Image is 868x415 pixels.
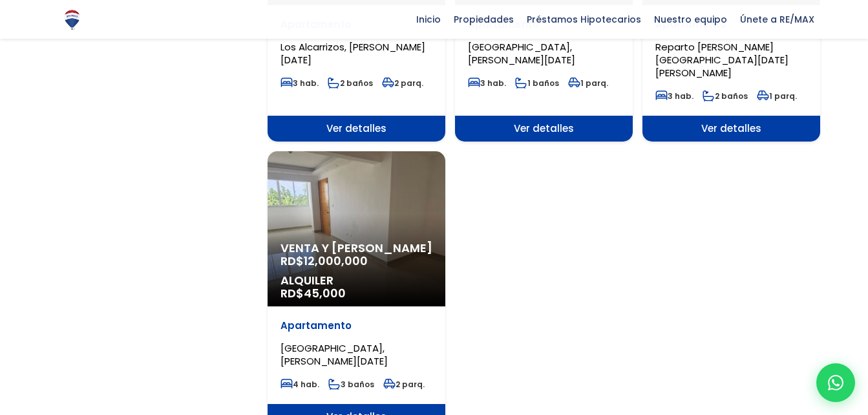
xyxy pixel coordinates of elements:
[281,274,432,287] span: Alquiler
[382,78,423,89] span: 2 parq.
[655,40,789,80] span: Reparto [PERSON_NAME][GEOGRAPHIC_DATA][DATE][PERSON_NAME]
[383,379,425,390] span: 2 parq.
[642,116,820,142] span: Ver detalles
[655,90,693,101] span: 3 hab.
[468,78,506,89] span: 3 hab.
[61,8,83,31] img: Logo de REMAX
[468,40,575,67] span: [GEOGRAPHIC_DATA], [PERSON_NAME][DATE]
[447,10,520,29] span: Propiedades
[304,285,346,301] span: 45,000
[734,10,821,29] span: Únete a RE/MAX
[515,78,559,89] span: 1 baños
[281,253,368,269] span: RD$
[281,40,425,67] span: Los Alcarrizos, [PERSON_NAME][DATE]
[703,90,748,101] span: 2 baños
[328,78,373,89] span: 2 baños
[568,78,608,89] span: 1 parq.
[520,10,648,29] span: Préstamos Hipotecarios
[281,242,432,255] span: Venta y [PERSON_NAME]
[281,319,432,332] p: Apartamento
[757,90,797,101] span: 1 parq.
[304,253,368,269] span: 12,000,000
[268,116,445,142] span: Ver detalles
[648,10,734,29] span: Nuestro equipo
[455,116,633,142] span: Ver detalles
[281,78,319,89] span: 3 hab.
[281,285,346,301] span: RD$
[281,379,319,390] span: 4 hab.
[410,10,447,29] span: Inicio
[328,379,374,390] span: 3 baños
[281,341,388,368] span: [GEOGRAPHIC_DATA], [PERSON_NAME][DATE]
